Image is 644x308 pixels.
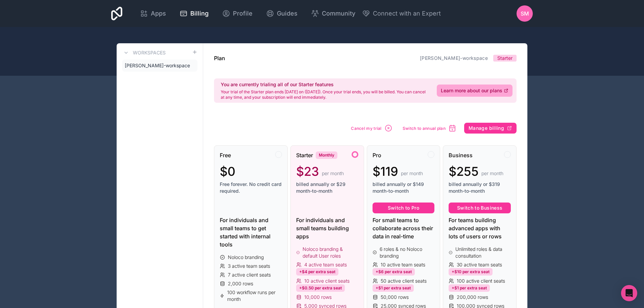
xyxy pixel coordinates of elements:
span: SM [521,9,529,18]
button: Switch to annual plan [400,122,459,135]
span: Community [322,9,355,18]
a: Community [306,6,361,21]
span: 6 roles & no Noloco branding [380,246,434,259]
div: +$4 per extra seat [296,268,338,276]
button: Connect with an Expert [362,9,441,18]
span: 10,000 rows [304,294,332,301]
div: Open Intercom Messenger [621,285,637,301]
span: Starter [296,151,313,159]
div: +$0.50 per extra seat [296,284,345,292]
span: $0 [220,165,235,178]
button: Cancel my trial [349,122,395,135]
span: 200,000 rows [457,294,488,301]
a: Profile [217,6,258,21]
span: Guides [277,9,297,18]
span: 30 active team seats [457,261,502,268]
span: [PERSON_NAME]-workspace [125,62,190,69]
span: billed annually or $319 month-to-month [449,181,511,194]
span: $119 [373,165,398,178]
a: Guides [261,6,303,21]
span: Unlimited roles & data consultation [455,246,511,259]
span: 10 active team seats [381,261,425,268]
span: Billing [190,9,209,18]
span: 100 active client seats [457,278,505,284]
a: Learn more about our plans [437,85,512,97]
h1: Plan [214,54,225,62]
span: Cancel my trial [351,126,382,131]
span: Noloco branding & default User roles [303,246,358,259]
span: 50 active client seats [381,278,427,284]
span: per month [322,170,344,177]
div: +$1 per extra seat [373,284,414,292]
span: 7 active client seats [228,271,271,278]
span: Starter [497,55,512,62]
span: per month [481,170,503,177]
span: Apps [151,9,166,18]
span: Switch to annual plan [403,126,446,131]
h3: Workspaces [133,49,166,56]
span: 2,000 rows [228,280,253,287]
div: For individuals and small teams to get started with internal tools [220,216,282,248]
span: 100 workflow runs per month [227,289,282,303]
a: [PERSON_NAME]-workspace [420,55,488,61]
div: Monthly [316,151,337,159]
span: Connect with an Expert [373,9,441,18]
div: For teams building advanced apps with lots of users or rows [449,216,511,240]
span: Profile [233,9,253,18]
span: Free [220,151,231,159]
span: Noloco branding [228,254,264,261]
span: 3 active team seats [228,263,270,269]
button: Switch to Business [449,203,511,213]
p: Your trial of the Starter plan ends [DATE] on ([DATE]). Once your trial ends, you will be billed.... [221,89,429,100]
a: Workspaces [122,49,166,57]
span: billed annually or $29 month-to-month [296,181,358,194]
span: 50,000 rows [381,294,409,301]
span: Manage billing [469,125,504,131]
div: +$6 per extra seat [373,268,415,276]
div: For individuals and small teams building apps [296,216,358,240]
a: Apps [135,6,171,21]
span: $255 [449,165,479,178]
span: Learn more about our plans [441,87,502,94]
span: 4 active team seats [304,261,347,268]
div: +$1 per extra seat [449,284,490,292]
a: [PERSON_NAME]-workspace [122,60,197,72]
a: Billing [174,6,214,21]
span: per month [401,170,423,177]
span: Pro [373,151,381,159]
span: Business [449,151,473,159]
span: billed annually or $149 month-to-month [373,181,435,194]
div: For small teams to collaborate across their data in real-time [373,216,435,240]
button: Manage billing [464,123,517,134]
button: Switch to Pro [373,203,435,213]
span: 10 active client seats [304,278,350,284]
span: Free forever. No credit card required. [220,181,282,194]
h2: You are currently trialing all of our Starter features [221,81,429,88]
div: +$10 per extra seat [449,268,493,276]
span: $23 [296,165,319,178]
